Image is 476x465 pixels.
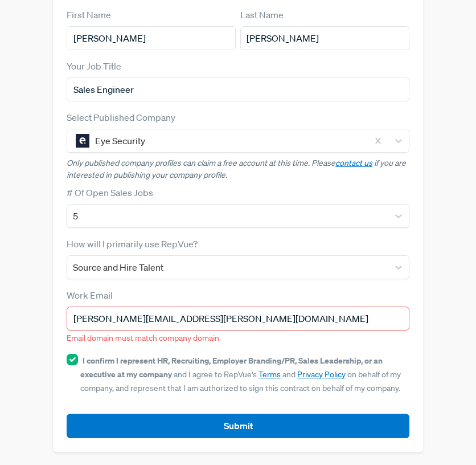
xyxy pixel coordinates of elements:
[80,355,383,380] strong: I confirm I represent HR, Recruiting, Employer Branding/PR, Sales Leadership, or an executive at ...
[240,8,284,22] label: Last Name
[258,369,281,380] a: Terms
[67,59,121,73] label: Your Job Title
[76,134,89,148] img: Eye Security
[67,186,153,199] label: # Of Open Sales Jobs
[240,26,409,50] input: Last Name
[67,157,409,181] p: Only published company profiles can claim a free account at this time. Please if you are interest...
[67,414,409,438] button: Submit
[297,369,346,380] a: Privacy Policy
[67,8,111,22] label: First Name
[67,288,113,302] label: Work Email
[67,333,219,343] span: Email domain must match company domain
[67,26,236,50] input: First Name
[80,356,401,393] span: and I agree to RepVue’s and on behalf of my company, and represent that I am authorized to sign t...
[67,111,175,124] label: Select Published Company
[67,307,409,331] input: Email
[335,158,372,168] a: contact us
[67,77,409,101] input: Title
[67,237,198,251] label: How will I primarily use RepVue?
